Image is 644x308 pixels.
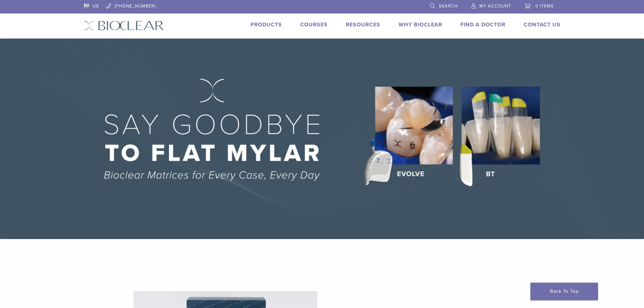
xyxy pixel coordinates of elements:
[84,21,164,30] img: Bioclear
[479,3,511,9] span: My Account
[535,3,554,9] span: 0 items
[439,3,458,9] span: Search
[524,21,560,28] a: Contact Us
[530,283,598,300] a: Back To Top
[460,21,505,28] a: Find A Doctor
[346,21,380,28] a: Resources
[251,21,282,28] a: Products
[300,21,328,28] a: Courses
[399,21,442,28] a: Why Bioclear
